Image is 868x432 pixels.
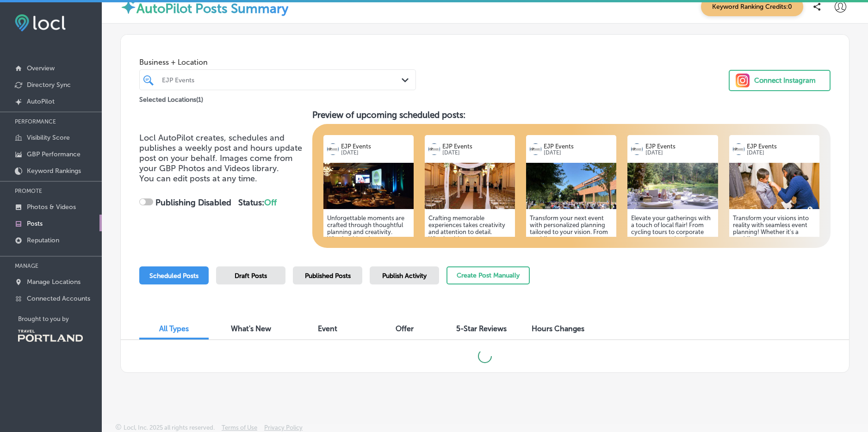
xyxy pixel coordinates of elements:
[238,197,277,208] strong: Status:
[27,167,81,175] p: Keyword Rankings
[155,197,231,208] strong: Publishing Disabled
[318,324,337,333] span: Event
[27,278,81,286] p: Manage Locations
[327,215,410,319] h5: Unforgettable moments are crafted through thoughtful planning and creativity. Whether it's a drea...
[27,134,70,142] p: Visibility Score
[327,143,339,155] img: logo
[305,272,351,280] span: Published Posts
[442,143,511,150] p: EJP Events
[544,143,613,150] p: EJP Events
[382,272,427,280] span: Publish Activity
[235,272,267,280] span: Draft Posts
[627,163,718,209] img: 1629438208image_62b262d2-e0a1-4f21-b9d1-593f54e2440b.jpg
[162,76,403,84] div: EJP Events
[27,64,55,72] p: Overview
[442,150,511,156] p: [DATE]
[446,266,530,284] button: Create Post Manually
[645,150,714,156] p: [DATE]
[729,70,831,91] button: Connect Instagram
[27,203,76,211] p: Photos & Videos
[136,1,288,16] label: AutoPilot Posts Summary
[139,173,257,184] span: You can edit posts at any time.
[428,215,511,319] h5: Crafting memorable experiences takes creativity and attention to detail. Whether it’s a corporate...
[323,163,414,209] img: 1629438199image_5bb62c3d-4e4c-4042-a2c4-77e4ff100548.jpg
[341,143,410,150] p: EJP Events
[747,143,816,150] p: EJP Events
[729,163,819,209] img: 1629438193image_276a8de6-b0e3-483a-ae80-a0af15d9c6fa.jpg
[733,215,816,319] h5: Transform your visions into reality with seamless event planning! Whether it's a wedding, corpora...
[27,98,55,105] p: AutoPilot
[456,324,507,333] span: 5-Star Reviews
[530,215,613,312] h5: Transform your next event with personalized planning tailored to your vision. From weddings to co...
[754,74,816,87] div: Connect Instagram
[733,143,744,155] img: logo
[27,81,71,89] p: Directory Sync
[264,197,277,208] span: Off
[631,143,643,155] img: logo
[159,324,189,333] span: All Types
[18,330,83,342] img: Travel Portland
[428,143,440,155] img: logo
[312,110,831,120] h3: Preview of upcoming scheduled posts:
[526,163,616,209] img: 1629438206image_d8515d6d-dd28-4bad-92ed-6f379f67e5a1.jpg
[139,92,203,104] p: Selected Locations ( 1 )
[532,324,584,333] span: Hours Changes
[27,236,59,244] p: Reputation
[544,150,613,156] p: [DATE]
[27,150,81,158] p: GBP Performance
[747,150,816,156] p: [DATE]
[139,58,416,67] span: Business + Location
[18,315,102,322] p: Brought to you by
[645,143,714,150] p: EJP Events
[231,324,271,333] span: What's New
[27,220,43,228] p: Posts
[425,163,515,209] img: 1629438205image_a6ae19b4-6ad8-4163-a76d-6cfdb21712e3.jpg
[124,424,215,431] p: Locl, Inc. 2025 all rights reserved.
[27,295,90,302] p: Connected Accounts
[15,14,66,31] img: fda3e92497d09a02dc62c9cd864e3231.png
[149,272,198,280] span: Scheduled Posts
[530,143,541,155] img: logo
[396,324,414,333] span: Offer
[139,133,302,173] span: Locl AutoPilot creates, schedules and publishes a weekly post and hours update post on your behal...
[631,215,714,319] h5: Elevate your gatherings with a touch of local flair! From cycling tours to corporate retreats, ev...
[341,150,410,156] p: [DATE]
